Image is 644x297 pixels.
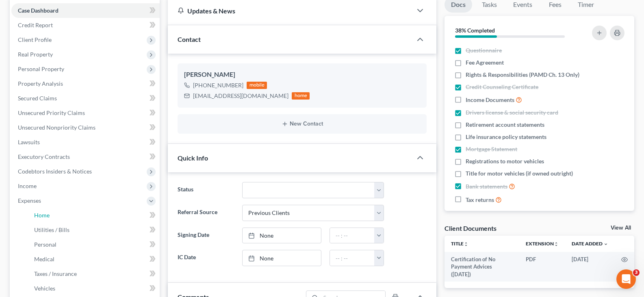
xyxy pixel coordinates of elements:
[451,241,468,247] a: Titleunfold_more
[330,228,375,243] input: -- : --
[466,133,546,141] span: Life insurance policy statements
[565,252,615,282] td: [DATE]
[34,285,55,292] span: Vehicles
[603,242,608,247] i: expand_more
[466,169,573,178] span: Title for motor vehicles (if owned outright)
[193,81,243,89] div: [PHONE_NUMBER]
[178,154,208,162] span: Quick Info
[28,208,160,223] a: Home
[178,7,402,15] div: Updates & News
[28,267,160,281] a: Taxes / Insurance
[11,3,160,18] a: Case Dashboard
[11,76,160,91] a: Property Analysis
[18,36,52,43] span: Client Profile
[28,237,160,252] a: Personal
[28,252,160,267] a: Medical
[247,82,267,89] div: mobile
[466,83,538,91] span: Credit Counseling Certificate
[18,153,70,160] span: Executory Contracts
[466,71,579,79] span: Rights & Responsibilities (PAMD Ch. 13 Only)
[18,139,40,145] span: Lawsuits
[34,226,69,233] span: Utilities / Bills
[466,121,544,129] span: Retirement account statements
[572,241,608,247] a: Date Added expand_more
[243,250,321,266] a: None
[554,242,559,247] i: unfold_more
[526,241,559,247] a: Extensionunfold_more
[184,70,420,80] div: [PERSON_NAME]
[18,65,64,72] span: Personal Property
[11,150,160,164] a: Executory Contracts
[18,95,57,102] span: Secured Claims
[466,196,494,204] span: Tax returns
[466,145,517,153] span: Mortgage Statement
[173,250,238,266] label: IC Date
[34,212,50,219] span: Home
[633,269,640,276] span: 3
[18,168,92,175] span: Codebtors Insiders & Notices
[28,223,160,237] a: Utilities / Bills
[611,225,631,231] a: View All
[34,256,54,262] span: Medical
[173,228,238,244] label: Signing Date
[173,182,238,198] label: Status
[519,252,565,282] td: PDF
[178,35,201,43] span: Contact
[11,120,160,135] a: Unsecured Nonpriority Claims
[173,205,238,221] label: Referral Source
[11,18,160,33] a: Credit Report
[466,157,544,165] span: Registrations to motor vehicles
[466,108,558,117] span: Drivers license & social security card
[193,92,288,100] div: [EMAIL_ADDRESS][DOMAIN_NAME]
[445,252,519,282] td: Certification of No Payment Advices ([DATE])
[616,269,636,289] iframe: Intercom live chat
[18,51,53,58] span: Real Property
[464,242,468,247] i: unfold_more
[18,182,37,189] span: Income
[466,46,502,54] span: Questionnaire
[18,124,95,131] span: Unsecured Nonpriority Claims
[11,135,160,150] a: Lawsuits
[34,241,56,248] span: Personal
[28,281,160,296] a: Vehicles
[330,250,375,266] input: -- : --
[184,121,420,127] button: New Contact
[292,92,310,100] div: home
[466,96,514,104] span: Income Documents
[34,270,77,277] span: Taxes / Insurance
[455,27,495,34] strong: 38% Completed
[466,182,507,191] span: Bank statements
[18,80,63,87] span: Property Analysis
[18,197,41,204] span: Expenses
[11,106,160,120] a: Unsecured Priority Claims
[243,228,321,243] a: None
[466,59,504,67] span: Fee Agreement
[18,7,59,14] span: Case Dashboard
[18,109,85,116] span: Unsecured Priority Claims
[445,224,497,232] div: Client Documents
[18,22,53,28] span: Credit Report
[11,91,160,106] a: Secured Claims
